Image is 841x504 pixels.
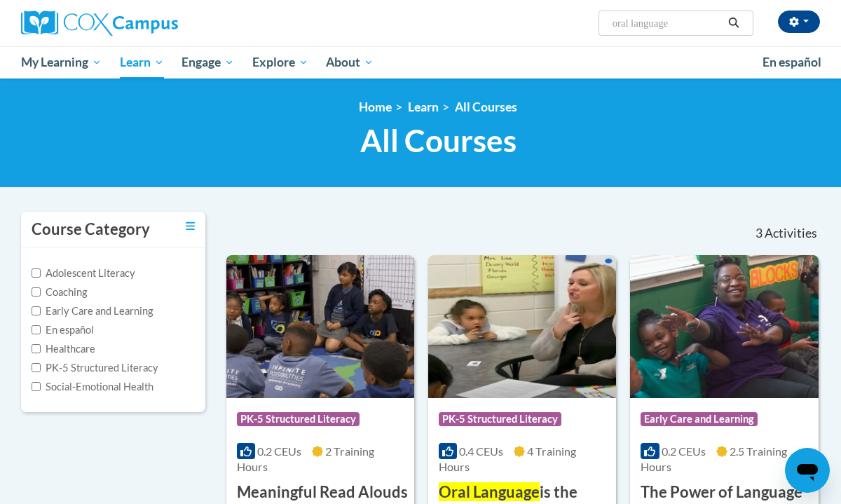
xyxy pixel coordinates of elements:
[21,11,273,36] a: Cox Campus
[32,322,94,338] label: En español
[21,54,102,71] span: My Learning
[359,100,392,114] a: Home
[360,122,517,159] span: All Courses
[32,306,41,315] input: Checkbox for Options
[723,15,744,32] button: Search
[755,226,763,241] span: 3
[326,54,374,71] span: About
[252,54,308,71] span: Explore
[630,255,818,398] img: Course Logo
[186,219,195,234] a: Toggle collapse
[641,412,758,426] span: Early Care and Learning
[765,226,817,241] span: Activities
[257,444,301,458] span: 0.2 CEUs
[32,304,153,319] label: Early Care and Learning
[243,46,317,79] a: Explore
[32,382,41,391] input: Checkbox for Options
[12,46,111,79] a: My Learning
[237,444,374,473] span: 2 Training Hours
[172,46,243,79] a: Engage
[455,100,517,114] a: All Courses
[439,412,561,426] span: PK-5 Structured Literacy
[32,219,150,240] h3: Course Category
[32,287,41,297] input: Checkbox for Options
[32,360,158,376] label: PK-5 Structured Literacy
[32,325,41,334] input: Checkbox for Options
[408,100,439,114] a: Learn
[32,363,41,372] input: Checkbox for Options
[226,255,414,398] img: Course Logo
[641,444,786,473] span: 2.5 Training Hours
[32,344,41,353] input: Checkbox for Options
[459,444,503,458] span: 0.4 CEUs
[111,46,173,79] a: Learn
[662,444,706,458] span: 0.2 CEUs
[32,341,95,357] label: Healthcare
[611,15,723,32] input: Search Courses
[120,54,164,71] span: Learn
[32,268,41,278] input: Checkbox for Options
[428,255,616,398] img: Course Logo
[641,482,802,503] h3: The Power of Language
[32,379,153,395] label: Social-Emotional Health
[21,11,178,36] img: Cox Campus
[32,266,135,281] label: Adolescent Literacy
[32,285,87,300] label: Coaching
[182,54,234,71] span: Engage
[778,11,820,33] button: Account Settings
[317,46,383,79] a: About
[439,444,576,473] span: 4 Training Hours
[753,48,830,77] a: En español
[237,412,360,426] span: PK-5 Structured Literacy
[763,55,821,69] span: En español
[11,46,830,79] div: Main menu
[785,448,830,493] iframe: Button to launch messaging window
[439,482,540,501] span: Oral Language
